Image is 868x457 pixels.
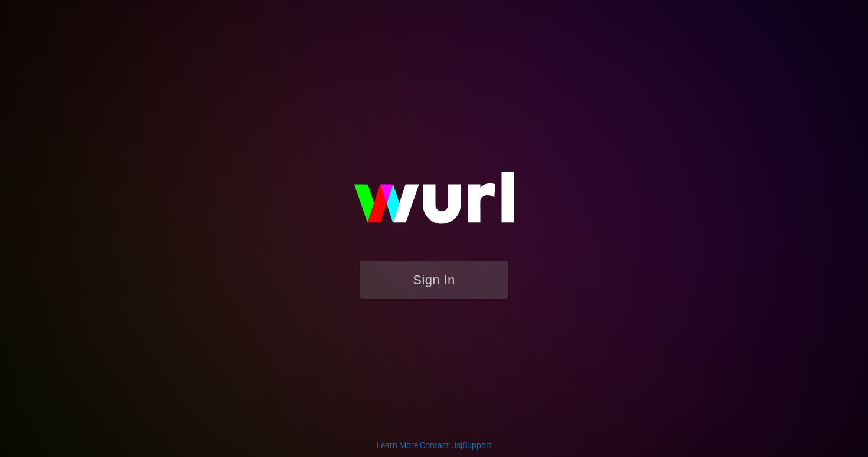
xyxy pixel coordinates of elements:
[316,146,552,261] img: wurl-logo-on-black-223613ac3d8ba8fe6dc639794a292ebdb59501304c7dfd60c99c58986ef67473.svg
[360,261,508,299] button: Sign In
[377,439,492,451] div: | |
[462,440,492,450] a: Support
[420,440,461,450] a: Contact Us
[377,440,418,450] a: Learn More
